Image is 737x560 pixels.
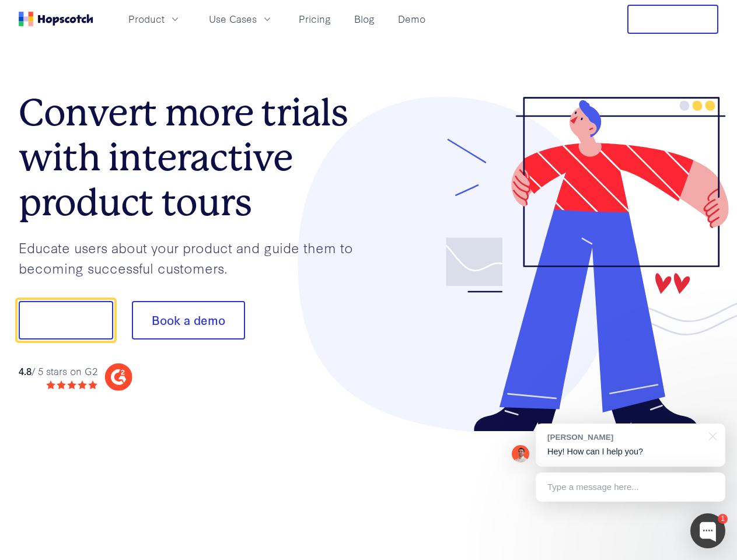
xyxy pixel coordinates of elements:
img: Mark Spera [512,445,529,463]
div: [PERSON_NAME] [547,432,702,443]
button: Use Cases [202,9,280,29]
div: Type a message here... [536,473,725,502]
a: Demo [393,9,430,29]
span: Product [128,12,165,26]
button: Book a demo [132,301,245,339]
span: Use Cases [209,12,257,26]
button: Free Trial [627,5,718,34]
p: Hey! How can I help you? [547,446,714,458]
a: Home [19,12,93,26]
div: 1 [718,514,728,524]
p: Educate users about your product and guide them to becoming successful customers. [19,237,369,278]
a: Blog [350,9,379,29]
strong: 4.8 [19,364,32,377]
a: Pricing [294,9,336,29]
h1: Convert more trials with interactive product tours [19,90,369,225]
button: Product [121,9,188,29]
button: Show me! [19,301,113,339]
div: / 5 stars on G2 [19,364,97,379]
